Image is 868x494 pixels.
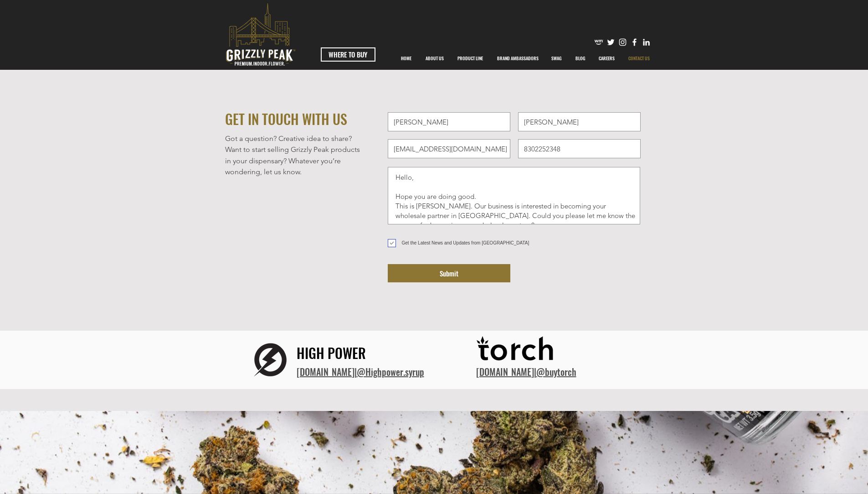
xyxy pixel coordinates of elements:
input: First Name [388,112,510,131]
span: WHERE TO BUY [329,50,367,59]
p: HOME [396,47,416,70]
img: Torch_Logo_BLACK.png [476,333,558,367]
ul: Social Bar [594,37,651,47]
input: Last Name [518,112,641,131]
nav: Site [394,47,657,70]
svg: premium-indoor-flower [226,3,295,66]
input: Phone (optional) [518,139,641,158]
p: BLOG [571,47,590,70]
img: logo hp.png [244,333,297,386]
a: BLOG [569,47,592,70]
a: ABOUT US [419,47,451,70]
a: @buytorch [536,365,576,379]
a: [DOMAIN_NAME] [476,365,534,379]
p: ABOUT US [421,47,448,70]
a: HOME [394,47,419,70]
img: Facebook [630,37,639,47]
a: WHERE TO BUY [321,47,375,62]
a: CONTACT US [621,47,657,70]
p: SWAG [547,47,566,70]
input: Email [388,139,510,158]
span: | [297,365,424,379]
span: HIGH POWER [297,343,366,363]
span: | [476,365,576,379]
p: BRAND AMBASSADORS [493,47,543,70]
span: Want to start selling Grizzly Peak products in your dispensary? Whatever you’re wondering, let us... [225,145,360,176]
img: Twitter [606,37,616,47]
a: ​[DOMAIN_NAME] [297,365,354,379]
div: BRAND AMBASSADORS [490,47,544,70]
span: Submit [440,269,458,278]
p: CONTACT US [624,47,654,70]
span: GET IN TOUCH WITH US [225,109,347,129]
a: SWAG [544,47,569,70]
span: Get the Latest News and Updates from [GEOGRAPHIC_DATA] [402,240,529,245]
img: Instagram [618,37,627,47]
p: CAREERS [594,47,619,70]
a: @Highpower.syrup [357,365,424,379]
img: Likedin [642,37,651,47]
button: Submit [388,264,510,282]
p: PRODUCT LINE [453,47,488,70]
span: Got a question? Creative idea to share? [225,134,352,143]
textarea: Hello, Hope you are doing good. This is [PERSON_NAME]. Our business is interested in becoming you... [388,167,640,224]
a: CAREERS [592,47,621,70]
img: weedmaps [594,37,604,47]
a: PRODUCT LINE [451,47,490,70]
